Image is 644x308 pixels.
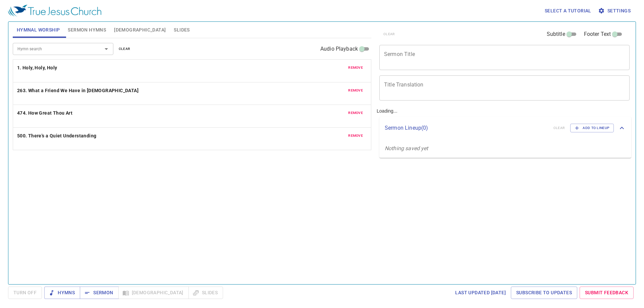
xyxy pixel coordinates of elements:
[511,287,577,299] a: Subscribe to Updates
[17,86,140,95] button: 263. What a Friend We Have in [DEMOGRAPHIC_DATA]
[114,26,166,34] span: [DEMOGRAPHIC_DATA]
[348,133,363,139] span: remove
[344,109,367,117] button: remove
[570,124,614,132] button: Add to Lineup
[452,287,508,299] a: Last updated [DATE]
[344,86,367,95] button: remove
[580,287,634,299] a: Submit Feedback
[17,132,97,140] b: 500. There's a Quiet Understanding
[344,64,367,72] button: remove
[119,46,130,52] span: clear
[102,44,111,54] button: Open
[68,26,106,34] span: Sermon Hymns
[547,30,565,38] span: Subtitle
[320,45,358,53] span: Audio Playback
[599,7,631,15] span: Settings
[585,289,628,297] span: Submit Feedback
[597,5,633,17] button: Settings
[174,26,190,34] span: Slides
[115,45,135,53] button: clear
[80,287,118,299] button: Sermon
[17,109,74,117] button: 474. How Great Thou Art
[17,26,60,34] span: Hymnal Worship
[17,64,57,72] b: 1. Holy, Holy, Holy
[455,289,506,297] span: Last updated [DATE]
[17,64,58,72] button: 1. Holy, Holy, Holy
[348,110,363,116] span: remove
[385,145,428,151] i: Nothing saved yet
[379,117,631,139] div: Sermon Lineup(0)clearAdd to Lineup
[17,86,139,95] b: 263. What a Friend We Have in [DEMOGRAPHIC_DATA]
[17,132,98,140] button: 500. There's a Quiet Understanding
[542,5,594,17] button: Select a tutorial
[8,5,101,17] img: True Jesus Church
[584,30,611,38] span: Footer Text
[374,19,634,282] div: Loading...
[575,125,609,131] span: Add to Lineup
[17,109,72,117] b: 474. How Great Thou Art
[50,289,75,297] span: Hymns
[85,289,113,297] span: Sermon
[348,87,363,94] span: remove
[516,289,572,297] span: Subscribe to Updates
[385,124,548,132] p: Sermon Lineup ( 0 )
[344,132,367,140] button: remove
[545,7,591,15] span: Select a tutorial
[44,287,80,299] button: Hymns
[348,65,363,71] span: remove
